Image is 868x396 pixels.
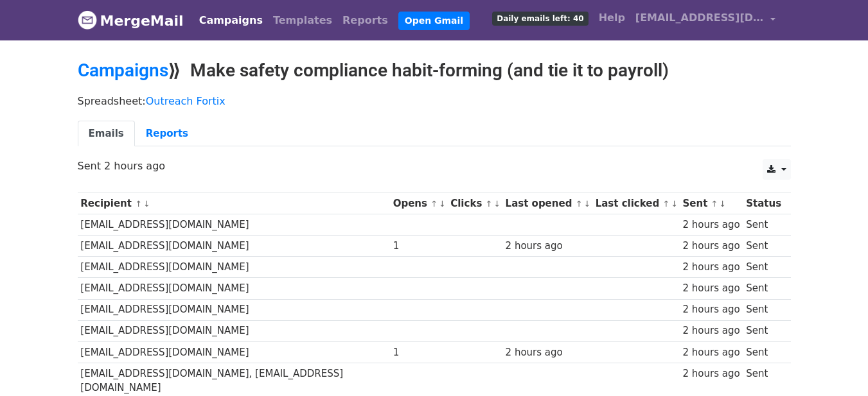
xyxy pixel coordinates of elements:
[78,257,390,278] td: [EMAIL_ADDRESS][DOMAIN_NAME]
[268,8,337,33] a: Templates
[682,218,740,232] div: 2 hours ago
[78,299,390,320] td: [EMAIL_ADDRESS][DOMAIN_NAME]
[682,323,740,338] div: 2 hours ago
[743,320,784,341] td: Sent
[635,10,764,26] span: [EMAIL_ADDRESS][DOMAIN_NAME]
[743,193,784,214] th: Status
[711,199,718,209] a: ↑
[743,278,784,299] td: Sent
[594,5,630,31] a: Help
[78,193,390,214] th: Recipient
[486,199,493,209] a: ↑
[78,121,135,147] a: Emails
[337,8,393,33] a: Reports
[78,341,390,363] td: [EMAIL_ADDRESS][DOMAIN_NAME]
[682,260,740,275] div: 2 hours ago
[393,239,445,254] div: 1
[78,159,791,173] p: Sent 2 hours ago
[592,193,680,214] th: Last clicked
[671,199,678,209] a: ↓
[743,236,784,257] td: Sent
[487,5,593,31] a: Daily emails left: 40
[743,214,784,236] td: Sent
[682,281,740,296] div: 2 hours ago
[78,7,184,34] a: MergeMail
[743,341,784,363] td: Sent
[682,366,740,381] div: 2 hours ago
[78,214,390,236] td: [EMAIL_ADDRESS][DOMAIN_NAME]
[682,239,740,254] div: 2 hours ago
[390,193,448,214] th: Opens
[135,199,142,209] a: ↑
[743,299,784,320] td: Sent
[398,12,470,30] a: Open Gmail
[78,236,390,257] td: [EMAIL_ADDRESS][DOMAIN_NAME]
[506,239,589,254] div: 2 hours ago
[194,8,268,33] a: Campaigns
[662,199,669,209] a: ↑
[630,5,781,35] a: [EMAIL_ADDRESS][DOMAIN_NAME]
[146,95,226,107] a: Outreach Fortix
[439,199,446,209] a: ↓
[576,199,583,209] a: ↑
[743,257,784,278] td: Sent
[78,320,390,341] td: [EMAIL_ADDRESS][DOMAIN_NAME]
[447,193,502,214] th: Clicks
[393,345,445,360] div: 1
[135,121,199,147] a: Reports
[78,60,168,81] a: Campaigns
[682,345,740,360] div: 2 hours ago
[430,199,438,209] a: ↑
[682,302,740,317] div: 2 hours ago
[493,199,500,209] a: ↓
[502,193,592,214] th: Last opened
[719,199,726,209] a: ↓
[78,278,390,299] td: [EMAIL_ADDRESS][DOMAIN_NAME]
[492,12,588,26] span: Daily emails left: 40
[583,199,590,209] a: ↓
[78,10,97,30] img: MergeMail logo
[78,94,791,108] p: Spreadsheet:
[680,193,743,214] th: Sent
[143,199,150,209] a: ↓
[506,345,589,360] div: 2 hours ago
[78,60,791,82] h2: ⟫ Make safety compliance habit-forming (and tie it to payroll)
